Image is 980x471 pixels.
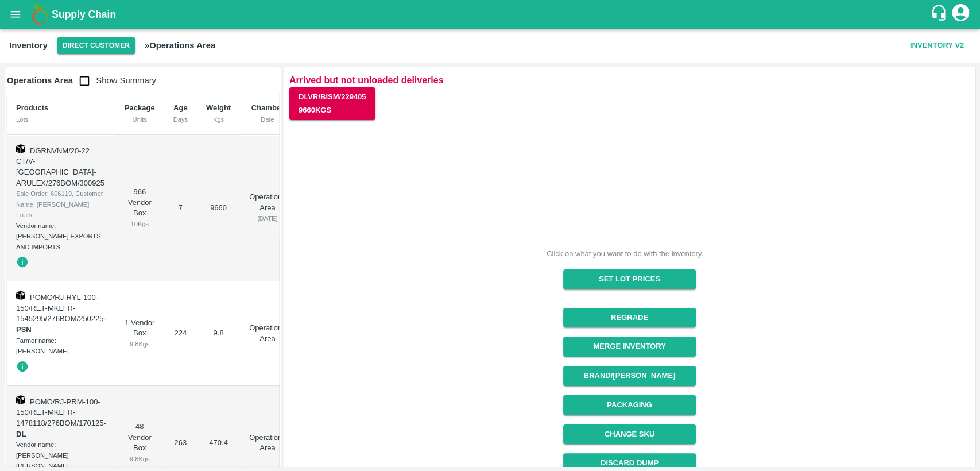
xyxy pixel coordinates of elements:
[16,395,25,404] img: box
[563,395,696,415] button: Packaging
[173,103,188,112] b: Age
[930,4,950,25] div: customer-support
[251,103,284,112] b: Chamber
[52,9,116,20] b: Supply Chain
[563,337,696,357] button: Merge Inventory
[16,144,25,153] img: box
[125,318,155,350] div: 1 Vendor Box
[905,36,969,56] button: Inventory V2
[16,430,26,438] strong: DL
[16,397,104,427] span: POMO/RJ-PRM-100-150/RET-MKLFR-1478118/276BOM/170125
[213,329,223,337] span: 9.8
[206,114,231,125] div: Kgs
[206,103,231,112] b: Weight
[16,114,106,125] div: Lots
[16,325,32,334] strong: PSN
[563,424,696,445] button: Change SKU
[164,135,197,282] td: 7
[52,6,930,22] a: Supply Chain
[16,291,25,300] img: box
[547,248,703,260] div: Click on what you want to do with the inventory.
[125,219,155,229] div: 10 Kgs
[950,2,971,26] div: account of current user
[563,308,696,328] button: Regrade
[249,323,286,344] p: Operations Area
[16,188,106,220] div: Sale Order: 606119, Customer Name: [PERSON_NAME] Fruits
[16,335,106,357] div: Farmer name: [PERSON_NAME]
[16,439,106,471] div: Vendor name: [PERSON_NAME] [PERSON_NAME]
[563,269,696,289] button: Set Lot Prices
[289,87,375,121] button: DLVR/BISM/2294059660Kgs
[7,76,73,85] b: Operations Area
[249,192,286,213] p: Operations Area
[125,114,155,125] div: Units
[563,366,696,386] button: Brand/[PERSON_NAME]
[73,76,156,85] span: Show Summary
[289,73,970,87] p: Arrived but not unloaded deliveries
[249,114,286,125] div: Date
[16,419,106,438] span: -
[57,37,135,54] button: Select DC
[16,293,104,323] span: POMO/RJ-RYL-100-150/RET-MKLFR-1545295/276BOM/250225
[164,281,197,386] td: 224
[125,422,155,464] div: 48 Vendor Box
[16,103,48,112] b: Products
[249,213,286,223] div: [DATE]
[173,114,188,125] div: Days
[249,433,286,454] p: Operations Area
[210,203,227,212] span: 9660
[145,41,215,50] b: » Operations Area
[125,187,155,229] div: 966 Vendor Box
[29,3,52,26] img: logo
[9,41,48,50] b: Inventory
[2,1,29,28] button: open drawer
[125,339,155,349] div: 9.8 Kgs
[16,221,106,252] div: Vendor name: [PERSON_NAME] EXPORTS AND IMPORTS
[209,438,228,447] span: 470.4
[125,103,155,112] b: Package
[16,146,104,187] span: DGRNVNM/20-22 CT/V-[GEOGRAPHIC_DATA]-ARULEX/276BOM/300925
[125,454,155,464] div: 9.8 Kgs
